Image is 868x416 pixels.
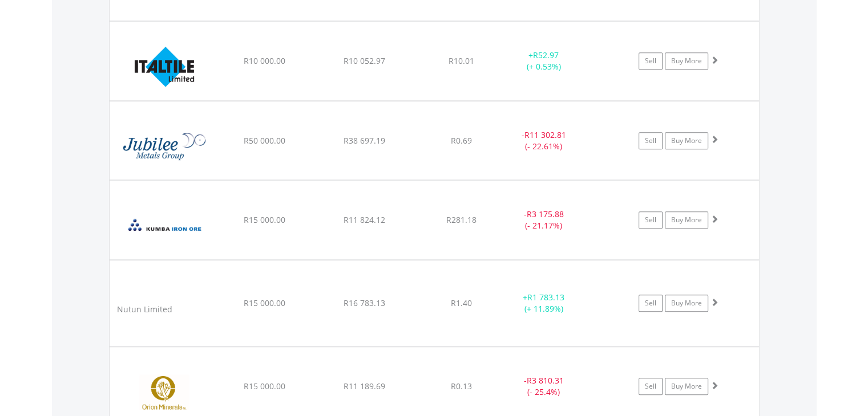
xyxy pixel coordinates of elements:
[446,214,477,225] span: R281.18
[344,55,385,66] span: R10 052.97
[451,297,472,308] span: R1.40
[527,375,564,386] span: R3 810.31
[533,50,559,60] span: R52.97
[449,55,474,66] span: R10.01
[665,132,708,149] a: Buy More
[501,375,587,398] div: - (- 25.4%)
[639,52,663,70] a: Sell
[501,209,587,231] div: - (- 21.17%)
[527,292,564,303] span: R1 783.13
[115,36,213,97] img: EQU.ZA.ITE.png
[501,50,587,72] div: + (+ 0.53%)
[639,132,663,149] a: Sell
[344,381,385,391] span: R11 189.69
[451,135,472,146] span: R0.69
[115,275,213,343] img: blank.png
[117,304,172,315] div: Nutun Limited
[527,209,564,219] span: R3 175.88
[344,297,385,308] span: R16 783.13
[639,378,663,395] a: Sell
[344,135,385,146] span: R38 697.19
[244,135,285,146] span: R50 000.00
[244,55,285,66] span: R10 000.00
[501,292,587,315] div: + (+ 11.89%)
[344,214,385,225] span: R11 824.12
[244,381,285,391] span: R15 000.00
[639,295,663,312] a: Sell
[665,378,708,395] a: Buy More
[244,297,285,308] span: R15 000.00
[115,116,213,177] img: EQU.ZA.JBL.png
[524,129,566,140] span: R11 302.81
[665,211,708,229] a: Buy More
[244,214,285,225] span: R15 000.00
[451,381,472,391] span: R0.13
[665,52,708,70] a: Buy More
[501,129,587,152] div: - (- 22.61%)
[665,295,708,312] a: Buy More
[115,195,213,256] img: EQU.ZA.KIO.png
[639,211,663,229] a: Sell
